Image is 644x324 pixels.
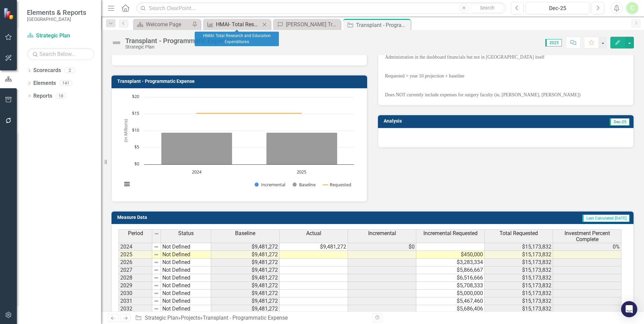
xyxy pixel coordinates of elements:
span: Status [178,230,194,236]
td: $6,516,666 [416,274,485,282]
td: 2032 [119,305,152,313]
text: $15 [132,110,139,116]
a: Scorecards [33,67,61,74]
div: HMAI- Total Research and Education Expenditures [195,32,279,46]
a: [PERSON_NAME] Transplant Center [275,20,339,29]
button: C [626,2,638,14]
a: Strategic Plan [27,32,94,40]
img: 8DAGhfEEPCf229AAAAAElFTkSuQmCC [154,275,159,281]
td: 0% [553,243,621,251]
td: $15,173,832 [485,259,553,266]
text: $0 [134,161,139,167]
div: 18 [56,93,66,99]
img: 8DAGhfEEPCf229AAAAAElFTkSuQmCC [154,267,159,273]
span: Search [480,5,494,10]
td: $15,173,832 [485,274,553,282]
td: $15,173,832 [485,305,553,313]
span: Incremental Requested [423,230,478,236]
img: ClearPoint Strategy [3,7,15,20]
td: Not Defined [161,266,211,274]
p: Does NOT currently include expenses for surgery faculty (ie, [PERSON_NAME], [PERSON_NAME]) [385,90,626,98]
td: $9,481,272 [211,274,280,282]
div: [PERSON_NAME] Transplant Center [286,20,339,29]
td: $9,481,272 [211,290,280,297]
td: $9,481,272 [211,259,280,266]
p: Requested = year 10 projection + baseline [385,71,626,81]
td: Not Defined [161,251,211,259]
img: 8DAGhfEEPCf229AAAAAElFTkSuQmCC [154,244,159,250]
button: Dec-25 [525,2,590,14]
img: 8DAGhfEEPCf229AAAAAElFTkSuQmCC [154,283,159,288]
path: 2024, 9.481272. Baseline. [161,132,232,164]
a: Reports [33,92,52,100]
span: Total Requested [500,230,538,236]
text: 2025 [297,169,306,175]
text: $10 [132,127,139,133]
img: 8DAGhfEEPCf229AAAAAElFTkSuQmCC [154,291,159,296]
span: 2025 [545,39,562,46]
img: 8DAGhfEEPCf229AAAAAElFTkSuQmCC [154,260,159,265]
span: Dec-25 [610,118,630,126]
button: View chart menu, Chart [122,180,132,189]
text: $20 [132,93,139,99]
td: $5,467,460 [416,297,485,305]
td: $9,481,272 [211,297,280,305]
input: Search ClearPoint... [136,2,506,14]
td: $15,173,832 [485,282,553,290]
td: 2026 [119,259,152,266]
td: 2031 [119,297,152,305]
g: Baseline, series 2 of 3. Bar series with 2 bars. [161,132,337,164]
div: Chart. Highcharts interactive chart. [119,94,360,195]
td: 2024 [119,243,152,251]
td: $9,481,272 [211,243,280,251]
div: Welcome Page [146,20,190,29]
td: $0 [348,243,416,251]
span: Investment Percent Complete [554,230,620,242]
td: $5,000,000 [416,290,485,297]
span: Actual [306,230,321,236]
div: 141 [59,80,72,86]
td: Not Defined [161,282,211,290]
td: 2025 [119,251,152,259]
td: $15,173,832 [485,243,553,251]
td: $5,708,333 [416,282,485,290]
span: Period [128,230,143,236]
a: Welcome Page [135,20,190,29]
button: Show Requested [323,182,351,188]
span: Last Calculated [DATE] [582,215,630,222]
img: 8DAGhfEEPCf229AAAAAElFTkSuQmCC [154,298,159,304]
td: $15,173,832 [485,266,553,274]
td: Not Defined [161,274,211,282]
td: $5,686,406 [416,305,485,313]
div: Transplant - Programmatic Expense [356,21,409,29]
path: 2025, 9.481272. Baseline. [266,132,337,164]
div: 2 [64,68,75,73]
small: [GEOGRAPHIC_DATA] [27,17,86,22]
td: $9,481,272 [211,305,280,313]
span: Baseline [235,230,255,236]
text: $5 [134,144,139,150]
input: Search Below... [27,48,94,60]
td: $450,000 [416,251,485,259]
img: 8DAGhfEEPCf229AAAAAElFTkSuQmCC [154,306,159,312]
button: Show Baseline [293,182,316,188]
div: Transplant - Programmatic Expense [125,37,233,44]
div: HMAI- Total Research and Education Expenditures [216,20,260,29]
td: $9,481,272 [211,282,280,290]
div: Strategic Plan [125,44,233,50]
td: 2030 [119,290,152,297]
td: $15,173,832 [485,251,553,259]
h3: Analysis [384,119,500,124]
a: HMAI- Total Research and Education Expenditures [205,20,260,29]
h3: Transplant - Programmatic Expense [117,79,364,84]
a: Projects [181,315,200,321]
span: Elements & Reports [27,8,86,17]
a: Elements [33,79,56,87]
button: Search [471,3,504,13]
img: Not Defined [111,37,122,48]
svg: Interactive chart [119,94,357,195]
td: $9,481,272 [211,266,280,274]
h3: Measure Data [117,215,315,220]
td: $5,866,667 [416,266,485,274]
